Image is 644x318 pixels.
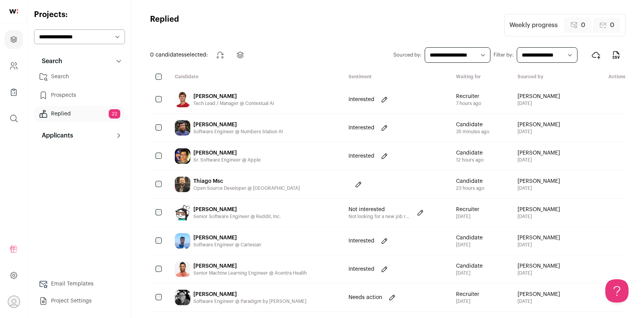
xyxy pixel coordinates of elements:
div: Tech Lead / Manager @ Contextual AI [193,100,274,107]
div: [PERSON_NAME] [193,234,261,242]
span: [DATE] [518,270,560,276]
span: [PERSON_NAME] [518,149,560,157]
img: 0a533cd0532ce5d669ec55190fa9c9964b2052af403d39232a1e4499f25ed3d4.jpg [175,205,190,220]
div: 35 minutes ago [456,129,489,135]
p: Applicants [37,131,73,140]
span: 0 [610,21,614,30]
img: 44277d32ba1ebda93dc12a0373ea63dae518d53db2d25b2509cb146212fa18ef.jpg [175,290,190,305]
button: Export to ATS [587,46,605,64]
h2: Projects: [34,9,125,20]
div: Software Engineer @ Numbers Station AI [193,129,283,135]
div: Sourced by [511,74,582,81]
div: [PERSON_NAME] [193,149,261,157]
span: [DATE] [518,100,560,107]
img: e4279f02635d3ad712b3c24558e44810d036857952df7ffc787f7eb2c93f2ea3.jpg [175,233,190,249]
div: [DATE] [456,270,483,276]
div: [DATE] [456,242,483,248]
span: [DATE] [518,157,560,163]
img: 25d3e14e56dc912aeebf2d576077fe78b50d138626ca3ff85ba39ca6ed0ca71e [175,261,190,277]
div: 23 hours ago [456,185,484,191]
span: Recruiter [456,206,479,213]
span: [DATE] [518,185,560,191]
div: [PERSON_NAME] [193,262,307,270]
span: [PERSON_NAME] [518,234,560,242]
a: Email Templates [34,276,125,292]
span: [DATE] [518,213,560,220]
div: [PERSON_NAME] [193,290,306,298]
button: Applicants [34,128,125,143]
p: Search [37,57,62,66]
a: Replied22 [34,106,125,122]
div: Candidate [169,74,342,81]
img: wellfound-shorthand-0d5821cbd27db2630d0214b213865d53afaa358527fdda9d0ea32b1df1b89c2c.svg [9,9,18,14]
span: [PERSON_NAME] [518,262,560,270]
label: Sourced by: [393,52,422,58]
span: [DATE] [518,129,560,135]
div: Waiting for [450,74,511,81]
span: [PERSON_NAME] [518,290,560,298]
div: Weekly progress [509,21,558,30]
p: Interested [348,96,374,103]
div: [PERSON_NAME] [193,206,281,213]
div: Open Source Developer @ [GEOGRAPHIC_DATA] [193,185,300,191]
div: [PERSON_NAME] [193,93,274,100]
label: Filter by: [494,52,514,58]
span: 22 [109,109,120,119]
p: Interested [348,124,374,132]
span: [DATE] [518,242,560,248]
span: Candidate [456,262,483,270]
div: Software Engineer @ Paradigm by [PERSON_NAME] [193,298,306,304]
button: Open dropdown [8,296,20,308]
div: [DATE] [456,213,479,220]
span: [DATE] [518,298,560,304]
div: Software Engineer @ Cartesian [193,242,261,248]
div: [PERSON_NAME] [193,121,283,129]
div: Senior Software Engineer @ Reddit, Inc. [193,213,281,220]
span: [PERSON_NAME] [518,177,560,185]
a: Search [34,69,125,84]
div: 7 hours ago [456,100,481,107]
span: [PERSON_NAME] [518,206,560,213]
a: Company and ATS Settings [5,57,23,75]
div: Sr. Software Engineer @ Apple [193,157,261,163]
div: Sentiment [342,74,449,81]
span: Candidate [456,177,484,185]
p: Not looking for a new job right now [348,213,410,220]
img: 8cc3743edc1c538610872bbf93eb6a954378164f222af2e00069328aec85623e [175,148,190,164]
h1: Replied [150,14,179,36]
button: Search [34,53,125,69]
span: 0 [581,21,585,30]
img: c6ee47a13314cad9288f0d236d2368b0dba50a702895e7d62e5ee7024e57bd32.jpg [175,177,190,192]
a: Company Lists [5,83,23,101]
p: Needs action [348,294,382,301]
p: Not interested [348,206,410,213]
iframe: Help Scout Beacon - Open [605,279,629,303]
p: Interested [348,265,374,273]
div: 12 hours ago [456,157,483,163]
img: 85cc1954c3c4354ed77c0547484c47adc60de84a152f99b258c1d2b6ef3251ec [175,120,190,136]
span: Recruiter [456,290,479,298]
img: 3aa92ce3f8dd6b3bb52d252daa32745a8e96d06d4471305542b889b0653fa4ca [175,92,190,107]
button: Export to CSV [607,46,625,64]
span: selected: [150,51,208,59]
p: Interested [348,152,374,160]
span: [PERSON_NAME] [518,121,560,129]
span: Candidate [456,149,483,157]
div: Senior Machine Learning Engineer @ Acentra Health [193,270,307,276]
div: [DATE] [456,298,479,304]
span: Candidate [456,234,483,242]
p: Interested [348,237,374,245]
div: Thiago Msc [193,177,300,185]
a: Project Settings [34,293,125,309]
span: 0 candidates [150,52,184,58]
a: Prospects [34,88,125,103]
span: [PERSON_NAME] [518,93,560,100]
div: Actions [582,74,625,81]
span: Candidate [456,121,489,129]
span: Recruiter [456,93,481,100]
a: Projects [5,30,23,49]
